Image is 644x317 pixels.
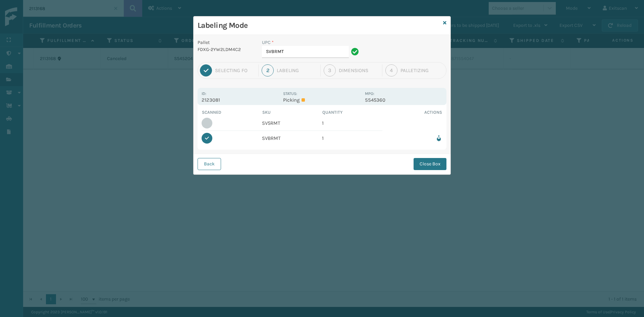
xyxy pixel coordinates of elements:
[365,91,374,96] label: MPO:
[198,158,221,170] button: Back
[283,97,361,103] p: Picking
[277,67,317,73] div: Labeling
[262,39,274,46] label: UPC
[262,131,322,146] td: SVBRMT
[202,109,262,116] th: Scanned
[322,109,382,116] th: Quantity
[202,97,279,103] p: 2123081
[365,97,442,103] p: SS45360
[215,67,255,73] div: Selecting FO
[414,158,446,170] button: Close Box
[198,20,440,31] h3: Labeling Mode
[382,131,443,146] td: Remove from box
[283,91,297,96] label: Status:
[385,64,397,76] div: 4
[339,67,379,73] div: Dimensions
[198,46,254,53] p: FDXG-2YW2LDM4C2
[198,39,254,46] p: Pallet
[322,116,382,131] td: 1
[322,131,382,146] td: 1
[262,109,322,116] th: SKU
[382,109,443,116] th: Actions
[400,67,444,73] div: Palletizing
[262,116,322,131] td: SV5RMT
[200,64,212,76] div: 1
[262,64,274,76] div: 2
[202,91,206,96] label: Id:
[324,64,336,76] div: 3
